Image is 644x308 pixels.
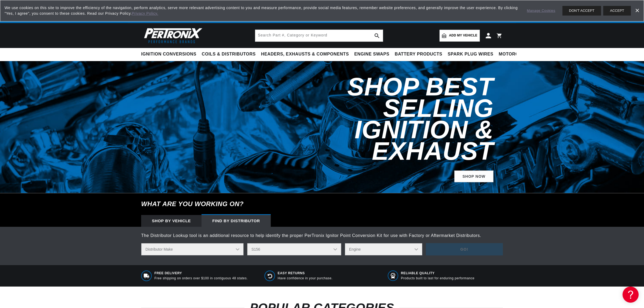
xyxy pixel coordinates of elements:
[141,26,203,45] img: Pertronix
[264,76,493,162] h2: Shop Best Selling Ignition & Exhaust
[199,48,258,61] summary: Coils & Distributors
[562,6,601,16] button: DON'T ACCEPT
[128,193,516,215] h6: What are you working on?
[202,51,256,57] span: Coils & Distributors
[278,276,333,281] p: Have confidence in your purchase.
[352,48,392,61] summary: Engine Swaps
[454,170,493,183] a: SHOP NOW
[496,48,533,61] summary: Motorcycle
[261,51,349,57] span: Headers, Exhausts & Components
[202,215,271,227] div: Find by Distributor
[527,8,555,14] a: Manage Cookies
[633,7,641,15] a: Dismiss Banner
[395,51,442,57] span: Battery Products
[401,271,474,276] span: RELIABLE QUALITY
[448,51,493,57] span: Spark Plug Wires
[354,51,389,57] span: Engine Swaps
[449,33,477,38] span: Add my vehicle
[603,6,631,16] button: ACCEPT
[392,48,445,61] summary: Battery Products
[371,30,383,42] button: search button
[278,271,333,276] span: Easy Returns
[5,5,519,16] span: We use cookies on this site to improve the efficiency of the navigation, perform analytics, serve...
[141,48,199,61] summary: Ignition Conversions
[445,48,496,61] summary: Spark Plug Wires
[440,30,480,42] a: Add my vehicle
[499,51,531,57] span: Motorcycle
[132,11,158,16] a: Privacy Policy.
[141,51,196,57] span: Ignition Conversions
[401,276,474,281] p: Products built to last for enduring performance
[141,232,503,239] div: The Distributor Lookup tool is an additional resource to help identify the proper PerTronix Ignit...
[155,276,248,281] p: Free shipping on orders over $100 in contiguous 48 states.
[155,271,248,276] span: Free Delivery
[141,215,202,227] div: Shop by vehicle
[258,48,352,61] summary: Headers, Exhausts & Components
[255,30,383,42] input: Search Part #, Category or Keyword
